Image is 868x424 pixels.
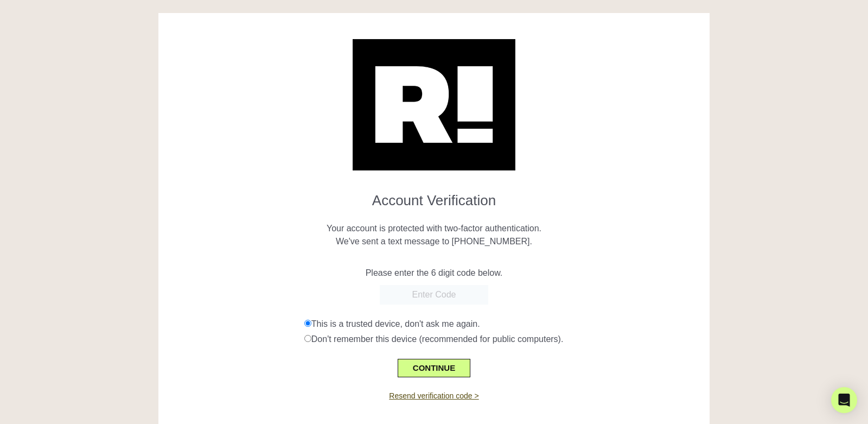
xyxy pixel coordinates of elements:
div: Open Intercom Messenger [831,387,857,413]
div: This is a trusted device, don't ask me again. [304,318,701,331]
a: Resend verification code > [389,391,478,400]
button: CONTINUE [398,359,470,377]
div: Don't remember this device (recommended for public computers). [304,333,701,346]
h1: Account Verification [167,183,702,209]
p: Your account is protected with two-factor authentication. We've sent a text message to [PHONE_NUM... [167,209,702,248]
p: Please enter the 6 digit code below. [167,267,702,280]
img: Retention.com [353,39,515,170]
input: Enter Code [380,285,488,305]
